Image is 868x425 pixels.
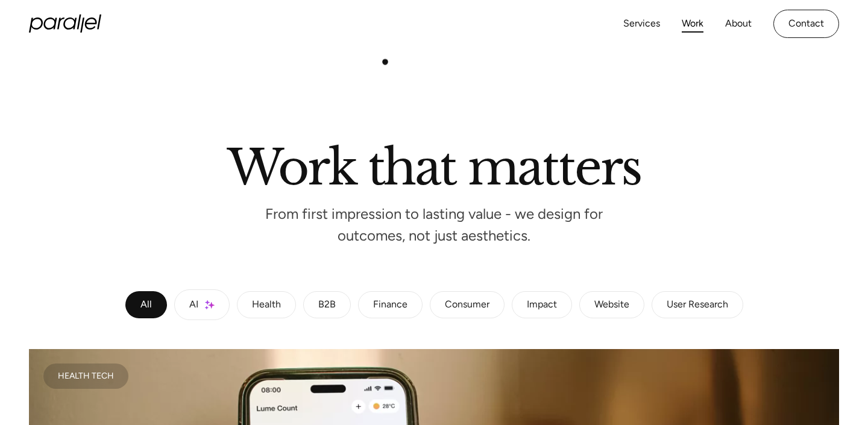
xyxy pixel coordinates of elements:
div: User Research [667,301,728,309]
div: All [140,301,152,309]
div: B2B [318,301,336,309]
a: Services [623,15,660,33]
h2: Work that matters [90,144,778,185]
div: Finance [373,301,407,309]
a: Work [682,15,703,33]
a: About [725,15,752,33]
a: Contact [773,10,839,38]
div: Impact [527,301,557,309]
div: Website [594,301,629,309]
p: From first impression to lasting value - we design for outcomes, not just aesthetics. [253,209,615,241]
a: home [29,14,101,33]
div: Health [252,301,281,309]
div: Health Tech [58,373,114,379]
div: AI [189,301,198,309]
div: Consumer [445,301,489,309]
